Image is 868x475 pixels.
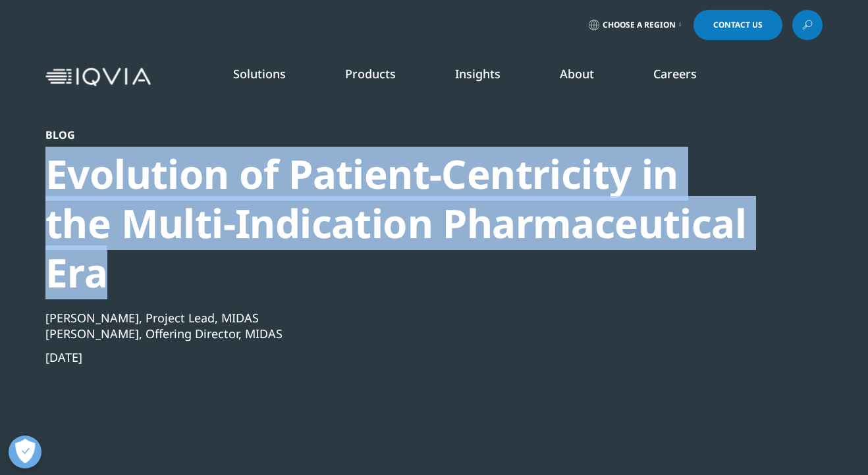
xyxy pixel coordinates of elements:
a: Products [345,66,396,82]
span: Choose a Region [603,20,676,30]
div: [DATE] [45,349,751,365]
span: Contact Us [713,21,763,29]
a: About [560,66,594,82]
a: Contact Us [693,10,782,40]
a: Insights [455,66,501,82]
div: Evolution of Patient-Centricity in the Multi-Indication Pharmaceutical Era [45,149,751,297]
a: Solutions [233,66,286,82]
button: Open Preferences [9,436,41,468]
img: IQVIA Healthcare Information Technology and Pharma Clinical Research Company [45,68,151,87]
nav: Primary [156,46,823,108]
div: Blog [45,128,751,141]
div: [PERSON_NAME], Offering Director, MIDAS [45,326,751,341]
div: [PERSON_NAME], Project Lead, MIDAS [45,310,751,326]
a: Careers [653,66,697,82]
